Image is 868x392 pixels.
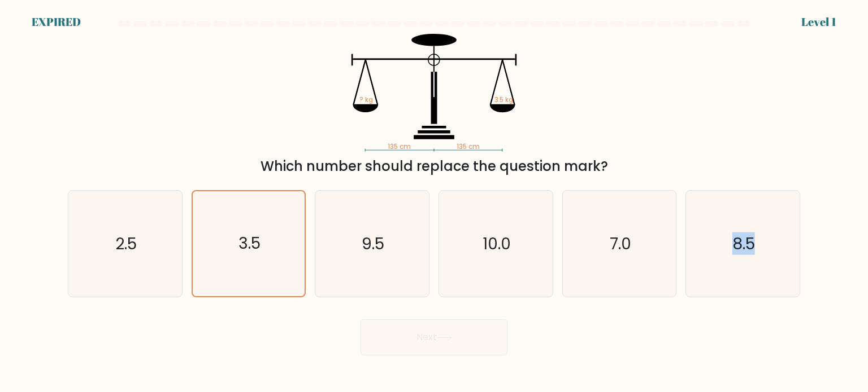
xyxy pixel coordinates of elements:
text: 7.0 [610,232,631,254]
div: Which number should replace the question mark? [75,156,793,177]
tspan: 135 cm [388,142,411,151]
text: 3.5 [238,232,261,254]
text: 9.5 [362,232,385,254]
div: EXPIRED [32,14,81,30]
tspan: 3.5 kg [494,95,513,104]
tspan: ? kg [359,95,373,104]
text: 8.5 [732,232,755,254]
text: 2.5 [115,232,137,254]
text: 10.0 [483,232,511,254]
tspan: 135 cm [457,142,480,151]
div: Level 1 [801,14,836,30]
